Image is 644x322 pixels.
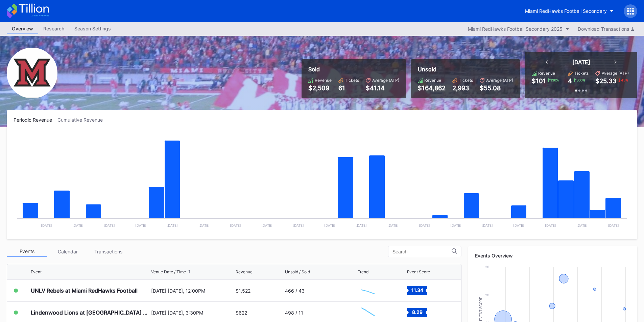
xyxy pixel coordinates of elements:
[356,223,367,227] text: [DATE]
[468,26,563,32] div: Miami RedHawks Football Secondary 2025
[104,223,115,227] text: [DATE]
[608,223,619,227] text: [DATE]
[482,223,493,227] text: [DATE]
[479,297,483,321] text: Event Score
[167,223,178,227] text: [DATE]
[47,246,88,257] div: Calendar
[72,223,84,227] text: [DATE]
[418,84,446,92] div: $164,862
[308,84,332,92] div: $2,509
[57,117,108,123] div: Cumulative Revenue
[285,310,303,316] div: 498 / 11
[452,84,473,92] div: 2,993
[574,24,637,33] button: Download Transactions
[485,265,489,269] text: 30
[345,78,359,83] div: Tickets
[7,48,57,98] img: Miami_RedHawks_Football_Secondary.png
[419,223,430,227] text: [DATE]
[407,269,430,274] div: Event Score
[538,71,555,76] div: Revenue
[338,84,359,92] div: 61
[285,269,310,274] div: Unsold / Sold
[236,288,251,294] div: $1,522
[324,223,335,227] text: [DATE]
[520,5,619,17] button: Miami RedHawks Football Secondary
[31,309,149,316] div: Lindenwood Lions at [GEOGRAPHIC_DATA] RedHawks Football
[372,78,399,83] div: Average (ATP)
[545,223,556,227] text: [DATE]
[88,246,128,257] div: Transactions
[424,78,441,83] div: Revenue
[412,309,422,315] text: 8.29
[486,78,513,83] div: Average (ATP)
[285,288,305,294] div: 466 / 43
[315,78,332,83] div: Revenue
[308,66,399,73] div: Sold
[576,223,588,227] text: [DATE]
[198,223,210,227] text: [DATE]
[14,131,630,232] svg: Chart title
[578,26,634,32] div: Download Transactions
[366,84,399,92] div: $41.14
[475,253,630,258] div: Events Overview
[485,293,489,297] text: 20
[261,223,272,227] text: [DATE]
[574,71,589,76] div: Tickets
[459,78,473,83] div: Tickets
[38,24,69,33] div: Research
[568,77,572,84] div: 4
[572,59,590,66] div: [DATE]
[135,223,146,227] text: [DATE]
[358,282,378,299] svg: Chart title
[236,310,247,316] div: $622
[392,249,452,254] input: Search
[464,24,573,33] button: Miami RedHawks Football Secondary 2025
[620,77,629,83] div: 43 %
[525,8,607,14] div: Miami RedHawks Football Secondary
[31,287,138,294] div: UNLV Rebels at Miami RedHawks Football
[7,246,47,257] div: Events
[576,77,586,83] div: 300 %
[602,71,629,76] div: Average (ATP)
[450,223,461,227] text: [DATE]
[151,269,186,274] div: Venue Date / Time
[418,66,513,73] div: Unsold
[358,269,368,274] div: Trend
[38,24,69,34] a: Research
[595,77,617,84] div: $25.33
[293,223,304,227] text: [DATE]
[513,223,524,227] text: [DATE]
[387,223,399,227] text: [DATE]
[411,287,423,293] text: 11.34
[480,84,513,92] div: $55.08
[7,24,38,34] a: Overview
[230,223,241,227] text: [DATE]
[151,288,234,294] div: [DATE] [DATE], 12:00PM
[41,223,52,227] text: [DATE]
[532,77,546,84] div: $101
[358,304,378,321] svg: Chart title
[151,310,234,316] div: [DATE] [DATE], 3:30PM
[69,24,116,33] div: Season Settings
[31,269,42,274] div: Event
[69,24,116,34] a: Season Settings
[236,269,253,274] div: Revenue
[14,117,57,123] div: Periodic Revenue
[550,77,559,83] div: 130 %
